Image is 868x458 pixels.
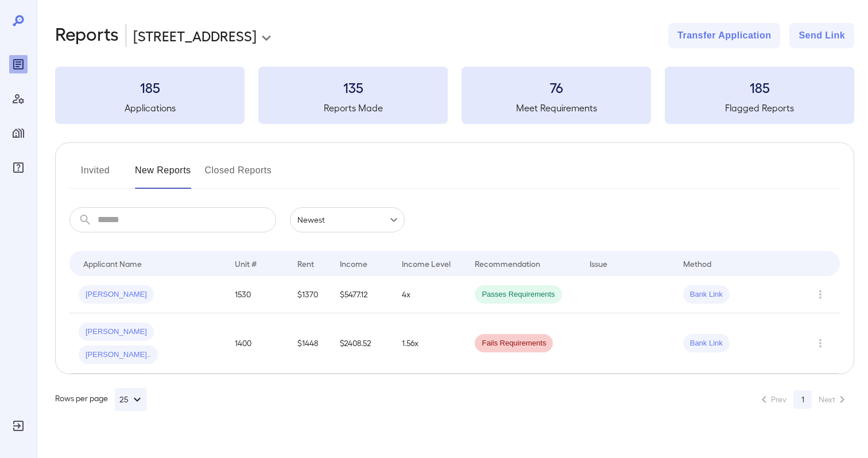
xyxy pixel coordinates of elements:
p: [STREET_ADDRESS] [133,26,257,45]
h5: Flagged Reports [665,101,854,115]
button: Send Link [789,23,854,48]
div: Issue [590,257,608,270]
td: $1370 [288,276,331,313]
td: $2408.52 [331,313,393,374]
button: New Reports [135,161,191,189]
h5: Applications [55,101,245,115]
div: Reports [9,55,28,73]
div: Manage Users [9,90,28,108]
span: [PERSON_NAME] [79,327,154,337]
button: Transfer Application [668,23,780,48]
div: Log Out [9,417,28,435]
td: $5477.12 [331,276,393,313]
td: $1448 [288,313,331,374]
div: Rows per page [55,388,146,411]
h3: 185 [665,78,854,96]
div: FAQ [9,158,28,177]
button: 25 [115,388,146,411]
h2: Reports [55,23,119,48]
div: Applicant Name [83,257,142,270]
span: Bank Link [683,289,730,300]
span: Fails Requirements [475,338,553,349]
div: Income Level [402,257,451,270]
div: Rent [297,257,316,270]
div: Newest [290,207,405,232]
button: Row Actions [811,334,830,352]
td: 1530 [226,276,288,313]
h5: Reports Made [258,101,448,115]
button: Row Actions [811,285,830,304]
div: Recommendation [475,257,540,270]
div: Method [683,257,711,270]
nav: pagination navigation [752,390,854,409]
h3: 135 [258,78,448,96]
button: page 1 [793,390,812,409]
button: Invited [69,161,121,189]
span: [PERSON_NAME] [79,289,154,300]
summary: 185Applications135Reports Made76Meet Requirements185Flagged Reports [55,67,854,124]
div: Unit # [235,257,257,270]
span: Passes Requirements [475,289,561,300]
h3: 76 [462,78,651,96]
div: Manage Properties [9,124,28,142]
div: Income [340,257,367,270]
span: Bank Link [683,338,730,349]
span: [PERSON_NAME].. [79,350,158,360]
td: 1.56x [393,313,466,374]
button: Closed Reports [205,161,272,189]
td: 4x [393,276,466,313]
h5: Meet Requirements [462,101,651,115]
h3: 185 [55,78,245,96]
td: 1400 [226,313,288,374]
